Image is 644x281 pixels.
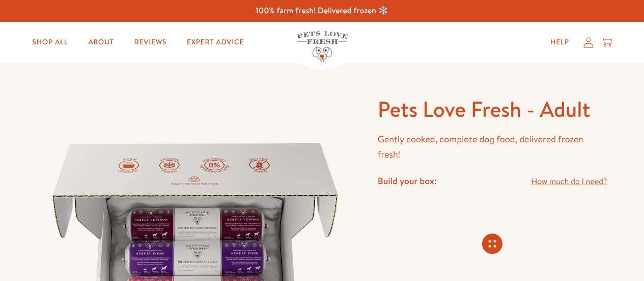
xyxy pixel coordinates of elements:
[24,32,76,53] a: Shop All
[378,132,607,163] p: Gently cooked, complete dog food, delivered frozen fresh!
[126,32,175,53] a: Reviews
[378,175,437,187] h4: Build your box:
[378,95,607,123] h1: Pets Love Fresh - Adult
[542,32,577,53] a: Help
[80,32,122,53] a: About
[297,31,348,62] img: Pets Love Fresh
[482,234,502,254] svg: Connecting store
[179,32,252,53] a: Expert Advice
[531,175,607,189] a: How much do I need?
